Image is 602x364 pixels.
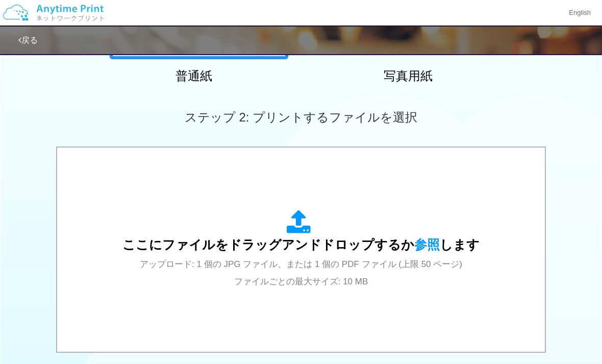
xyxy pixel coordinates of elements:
[18,36,38,44] a: 戻る
[319,69,497,83] h2: 写真用紙
[414,237,440,252] span: 参照
[122,237,480,252] span: ここにファイルをドラッグアンドドロップするか します
[185,110,417,124] span: ステップ 2: プリントするファイルを選択
[105,69,283,83] h2: 普通紙
[140,259,462,286] span: アップロード: 1 個の JPG ファイル、または 1 個の PDF ファイル (上限 50 ページ) ファイルごとの最大サイズ: 10 MB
